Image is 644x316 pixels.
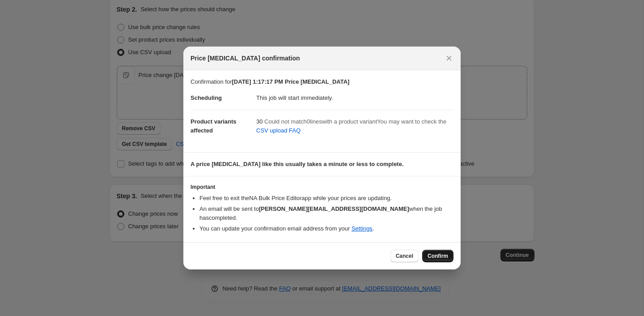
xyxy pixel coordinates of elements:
[259,205,409,212] b: [PERSON_NAME][EMAIL_ADDRESS][DOMAIN_NAME]
[422,250,453,262] button: Confirm
[443,52,455,64] button: Close
[199,205,453,222] li: An email will be sent to when the job has completed .
[191,184,453,191] h3: Important
[264,118,377,125] span: Could not match 0 line s with a product variant
[199,194,453,203] li: Feel free to exit the NA Bulk Price Editor app while your prices are updating.
[191,54,300,63] span: Price [MEDICAL_DATA] confirmation
[396,252,413,260] span: Cancel
[428,252,448,260] span: Confirm
[256,117,453,138] div: 30
[390,250,419,262] button: Cancel
[352,225,373,232] a: Settings
[256,86,453,110] dd: This job will start immediately.
[191,118,237,134] span: Product variants affected
[251,124,306,138] a: CSV upload FAQ
[191,161,404,167] b: A price [MEDICAL_DATA] like this usually takes a minute or less to complete.
[256,126,301,135] span: CSV upload FAQ
[232,78,349,85] b: [DATE] 1:17:17 PM Price [MEDICAL_DATA]
[191,94,222,101] span: Scheduling
[191,77,453,86] p: Confirmation for
[199,224,453,233] li: You can update your confirmation email address from your .
[377,118,446,125] span: You may want to check the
